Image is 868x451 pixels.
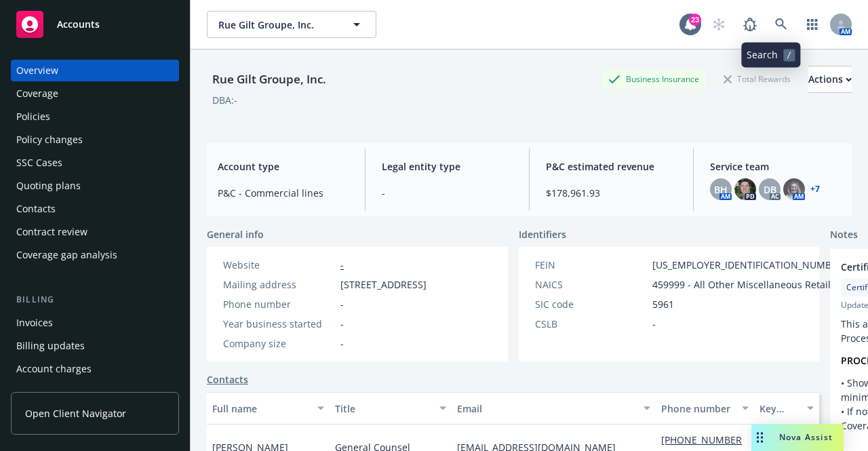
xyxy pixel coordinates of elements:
[223,297,335,311] div: Phone number
[652,258,846,272] span: [US_EMPLOYER_IDENTIFICATION_NUMBER]
[16,129,83,151] div: Policy changes
[11,221,179,243] a: Contract review
[335,401,432,416] div: Title
[452,392,656,425] button: Email
[340,297,344,311] span: -
[759,401,799,416] div: Key contact
[223,258,335,272] div: Website
[207,71,332,88] div: Rue Gilt Groupe, Inc.
[535,297,647,311] div: SIC code
[207,11,376,38] button: Rue Gilt Groupe, Inc.
[11,5,179,43] a: Accounts
[16,198,56,220] div: Contacts
[57,19,100,30] span: Accounts
[207,372,248,387] a: Contacts
[223,336,335,351] div: Company size
[11,244,179,266] a: Coverage gap analysis
[16,152,62,174] div: SSC Cases
[656,392,753,425] button: Phone number
[207,392,330,425] button: Full name
[546,186,677,200] span: $178,961.93
[11,293,179,307] div: Billing
[652,297,674,311] span: 5961
[16,60,58,81] div: Overview
[734,178,756,200] img: photo
[16,358,92,380] div: Account charges
[535,317,647,331] div: CSLB
[546,159,677,174] span: P&C estimated revenue
[717,71,797,87] div: Total Rewards
[11,335,179,357] a: Billing updates
[16,221,87,243] div: Contract review
[830,227,858,243] span: Notes
[601,71,706,87] div: Business Insurance
[11,312,179,334] a: Invoices
[535,258,647,272] div: FEIN
[779,431,833,443] span: Nova Assist
[705,11,732,38] a: Start snowing
[25,406,126,420] span: Open Client Navigator
[764,182,776,197] span: DB
[330,392,452,425] button: Title
[783,178,805,200] img: photo
[218,18,336,32] span: Rue Gilt Groupe, Inc.
[340,277,427,292] span: [STREET_ADDRESS]
[11,129,179,151] a: Policy changes
[340,258,344,271] a: -
[652,317,656,331] span: -
[11,175,179,197] a: Quoting plans
[11,106,179,128] a: Policies
[16,312,53,334] div: Invoices
[16,335,85,357] div: Billing updates
[340,336,344,351] span: -
[519,227,566,241] span: Identifiers
[457,401,635,416] div: Email
[808,66,852,93] button: Actions
[218,186,349,200] span: P&C - Commercial lines
[661,401,733,416] div: Phone number
[751,424,768,451] div: Drag to move
[11,60,179,81] a: Overview
[16,244,117,266] div: Coverage gap analysis
[223,317,335,331] div: Year business started
[652,277,845,292] span: 459999 - All Other Miscellaneous Retailers
[16,175,81,197] div: Quoting plans
[11,358,179,380] a: Account charges
[689,14,701,26] div: 23
[11,152,179,174] a: SSC Cases
[382,159,513,174] span: Legal entity type
[16,106,50,128] div: Policies
[382,186,513,200] span: -
[799,11,826,38] a: Switch app
[16,83,58,104] div: Coverage
[754,392,819,425] button: Key contact
[768,11,795,38] a: Search
[810,185,820,193] a: +7
[11,198,179,220] a: Contacts
[751,424,844,451] button: Nova Assist
[710,159,841,174] span: Service team
[714,182,728,197] span: BH
[808,66,852,92] div: Actions
[11,83,179,104] a: Coverage
[212,401,309,416] div: Full name
[223,277,335,292] div: Mailing address
[340,317,344,331] span: -
[736,11,764,38] a: Report a Bug
[218,159,349,174] span: Account type
[207,227,264,241] span: General info
[212,93,237,107] div: DBA: -
[535,277,647,292] div: NAICS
